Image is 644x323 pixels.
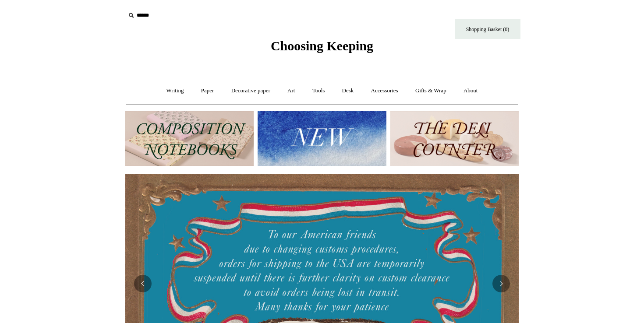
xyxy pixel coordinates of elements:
a: Shopping Basket (0) [455,19,520,39]
a: Accessories [363,79,406,102]
span: Choosing Keeping [271,39,373,53]
a: Paper [193,79,222,102]
button: Next [492,275,510,292]
a: Art [280,79,303,102]
a: Writing [159,79,192,102]
img: New.jpg__PID:f73bdf93-380a-4a35-bcfe-7823039498e1 [258,111,386,166]
img: 202302 Composition ledgers.jpg__PID:69722ee6-fa44-49dd-a067-31375e5d54ec [125,111,254,166]
a: About [456,79,486,102]
img: The Deli Counter [390,111,519,166]
a: Decorative paper [223,79,278,102]
button: Previous [134,275,152,292]
a: Gifts & Wrap [407,79,454,102]
a: Tools [304,79,333,102]
a: Desk [334,79,362,102]
a: Choosing Keeping [271,46,373,52]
